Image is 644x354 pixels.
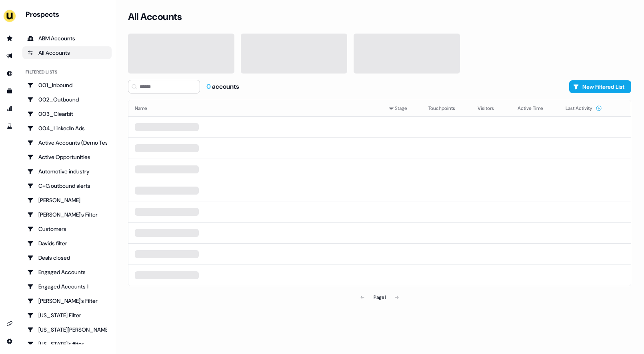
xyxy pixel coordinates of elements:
div: C+G outbound alerts [27,182,107,190]
div: Stage [388,104,416,112]
button: Last Activity [566,101,602,115]
div: accounts [206,82,239,91]
button: Touchpoints [428,101,465,115]
div: Filtered lists [26,69,57,76]
a: Go to Automotive industry [22,165,112,178]
a: All accounts [22,46,112,59]
div: Prospects [26,10,112,19]
a: Go to templates [3,85,16,97]
div: Davids filter [27,239,107,247]
a: Go to Charlotte's Filter [22,208,112,221]
a: Go to integrations [3,335,16,348]
a: Go to 003_Clearbit [22,107,112,120]
div: 001_Inbound [27,81,107,89]
a: Go to C+G outbound alerts [22,179,112,192]
a: Go to integrations [3,317,16,330]
a: Go to prospects [3,32,16,45]
div: Customers [27,225,107,233]
div: 004_LinkedIn Ads [27,124,107,132]
a: Go to Georgia's filter [22,338,112,350]
a: Go to 004_LinkedIn Ads [22,122,112,135]
div: Engaged Accounts 1 [27,282,107,290]
div: Deals closed [27,254,107,262]
a: Go to Charlotte Stone [22,194,112,207]
div: Page 1 [374,293,386,301]
h3: All Accounts [128,11,182,23]
a: ABM Accounts [22,32,112,45]
a: Go to Active Opportunities [22,151,112,163]
button: New Filtered List [569,80,631,93]
button: Active Time [518,101,553,115]
a: Go to 001_Inbound [22,79,112,91]
div: [PERSON_NAME]'s Filter [27,211,107,219]
div: Engaged Accounts [27,268,107,276]
a: Go to Inbound [3,67,16,80]
div: 003_Clearbit [27,110,107,118]
div: All Accounts [27,49,107,57]
button: Visitors [478,101,504,115]
a: Go to Engaged Accounts 1 [22,280,112,293]
div: Active Accounts (Demo Test) [27,139,107,147]
div: [PERSON_NAME]'s Filter [27,297,107,305]
a: Go to experiments [3,120,16,133]
div: [US_STATE]'s filter [27,340,107,348]
div: [US_STATE][PERSON_NAME] [27,326,107,334]
a: Go to attribution [3,102,16,115]
a: Go to Davids filter [22,237,112,250]
div: [US_STATE] Filter [27,311,107,319]
th: Name [128,100,382,116]
a: Go to Deals closed [22,251,112,264]
a: Go to Georgia Slack [22,323,112,336]
div: Active Opportunities [27,153,107,161]
div: 002_Outbound [27,95,107,103]
a: Go to Engaged Accounts [22,266,112,278]
a: Go to outbound experience [3,50,16,62]
a: Go to Geneviève's Filter [22,294,112,307]
a: Go to Georgia Filter [22,309,112,322]
a: Go to Active Accounts (Demo Test) [22,136,112,149]
a: Go to 002_Outbound [22,93,112,106]
span: 0 [206,82,212,91]
a: Go to Customers [22,223,112,235]
div: [PERSON_NAME] [27,196,107,204]
div: Automotive industry [27,167,107,175]
div: ABM Accounts [27,34,107,42]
